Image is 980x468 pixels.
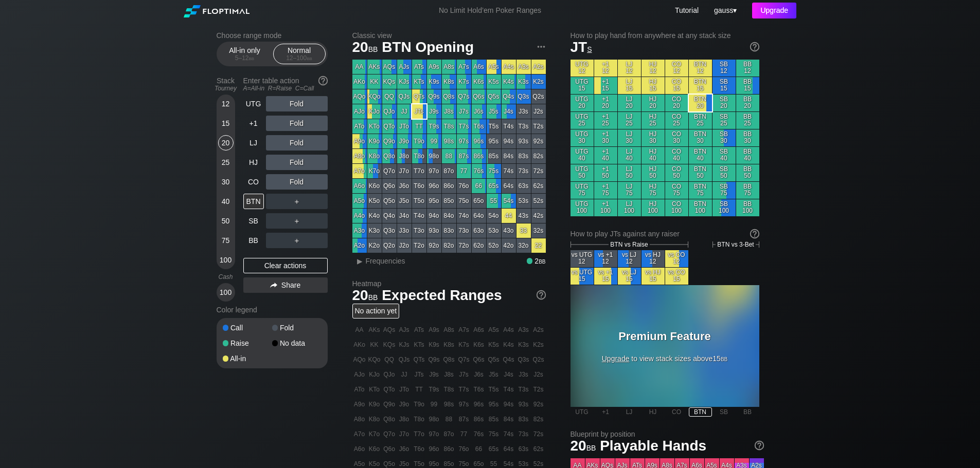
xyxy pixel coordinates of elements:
[368,43,378,54] span: bb
[352,89,367,104] div: AQo
[266,213,328,229] div: ＋
[531,179,546,193] div: 62s
[594,112,617,129] div: +1 25
[665,199,688,216] div: CO 100
[642,129,665,146] div: HJ 30
[243,72,328,96] div: Enter table action
[352,60,367,74] div: AA
[531,60,546,74] div: A2s
[752,3,796,18] div: Upgrade
[270,283,277,288] img: share.864f2f62.svg
[754,440,765,451] img: help.32db89a4.svg
[382,209,397,223] div: Q4o
[382,60,397,74] div: AQs
[594,199,617,216] div: +1 100
[367,194,382,208] div: K5o
[442,119,456,134] div: T8s
[736,129,759,146] div: BB 30
[642,199,665,216] div: HJ 100
[412,74,426,89] div: KTs
[571,31,759,40] h2: How to play hand from anywhere at any stack size
[736,77,759,94] div: BB 15
[502,134,516,148] div: 94s
[712,199,736,216] div: SB 100
[571,230,759,238] div: How to play JTs against any raiser
[217,31,328,40] h2: Choose range mode
[689,77,712,94] div: BTN 15
[423,6,557,17] div: No Limit Hold’em Poker Ranges
[571,77,594,94] div: UTG 15
[516,194,531,208] div: 53s
[218,213,234,229] div: 50
[382,164,397,178] div: Q7o
[594,129,617,146] div: +1 30
[472,119,486,134] div: T6s
[427,74,441,89] div: K9s
[487,149,501,163] div: 85s
[689,95,712,111] div: BTN 20
[397,149,412,163] div: J8o
[502,119,516,134] div: T4s
[272,324,322,331] div: Fold
[442,238,456,253] div: 82o
[516,223,531,238] div: 33
[412,209,426,223] div: T4o
[427,134,441,148] div: 99
[352,194,367,208] div: A5o
[594,164,617,181] div: +1 50
[665,182,688,199] div: CO 75
[712,112,736,129] div: SB 25
[380,40,475,57] span: BTN Opening
[487,60,501,74] div: A5s
[243,135,264,151] div: LJ
[382,179,397,193] div: Q6o
[711,5,738,16] div: ▾
[516,60,531,74] div: A3s
[427,209,441,223] div: 94o
[472,194,486,208] div: 65o
[382,134,397,148] div: Q9o
[266,174,328,190] div: Fold
[571,129,594,146] div: UTG 30
[367,209,382,223] div: K4o
[218,96,234,111] div: 12
[442,194,456,208] div: 85o
[642,164,665,181] div: HJ 50
[665,129,688,146] div: CO 30
[487,179,501,193] div: 65s
[642,147,665,164] div: HJ 40
[382,149,397,163] div: Q8o
[516,209,531,223] div: 43s
[412,149,426,163] div: T8o
[352,74,367,89] div: AKo
[352,164,367,178] div: A7o
[736,112,759,129] div: BB 25
[571,147,594,164] div: UTG 40
[472,149,486,163] div: 86s
[218,135,234,151] div: 20
[412,164,426,178] div: T7o
[367,119,382,134] div: KTo
[531,119,546,134] div: T2s
[457,119,471,134] div: T7s
[397,223,412,238] div: J3o
[412,194,426,208] div: T5o
[457,164,471,178] div: 77
[736,199,759,216] div: BB 100
[442,60,456,74] div: A8s
[382,104,397,119] div: QJo
[351,40,380,57] span: 20
[397,89,412,104] div: QJs
[689,199,712,216] div: BTN 100
[618,60,641,77] div: LJ 12
[352,209,367,223] div: A4o
[712,60,736,77] div: SB 12
[618,164,641,181] div: LJ 50
[487,119,501,134] div: T5s
[487,164,501,178] div: 75s
[689,147,712,164] div: BTN 40
[487,223,501,238] div: 53o
[397,164,412,178] div: J7o
[502,164,516,178] div: 74s
[184,5,250,17] img: Floptimal logo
